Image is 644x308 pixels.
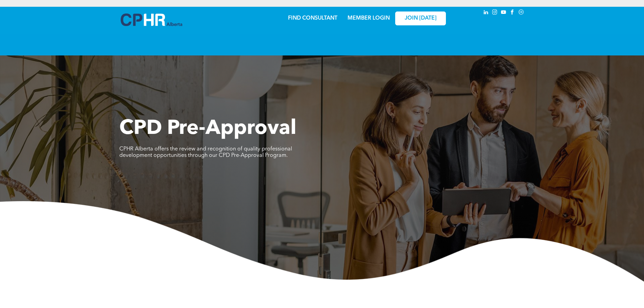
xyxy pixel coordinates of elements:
[500,8,507,18] a: youtube
[119,146,292,158] span: CPHR Alberta offers the review and recognition of quality professional development opportunities ...
[348,16,390,21] a: MEMBER LOGIN
[491,8,499,18] a: instagram
[288,16,337,21] a: FIND CONSULTANT
[482,8,490,18] a: linkedin
[405,15,436,22] span: JOIN [DATE]
[518,8,525,18] a: Social network
[509,8,516,18] a: facebook
[121,14,182,26] img: A blue and white logo for cp alberta
[119,119,296,139] span: CPD Pre-Approval
[395,11,446,25] a: JOIN [DATE]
